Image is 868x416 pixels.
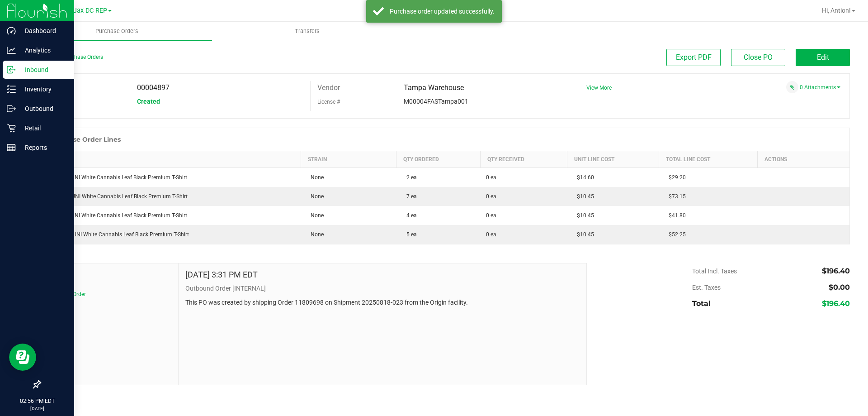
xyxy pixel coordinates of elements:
[16,142,70,153] p: Reports
[822,299,850,308] span: $196.40
[9,344,36,371] iframe: Resource center
[572,193,594,200] span: $10.45
[137,98,160,105] span: Created
[396,151,481,168] th: Qty Ordered
[731,49,785,66] button: Close PO
[666,49,721,66] button: Export PDF
[7,124,16,133] inline-svg: Retail
[16,64,70,75] p: Inbound
[46,173,296,182] div: SW 3XL UNI White Cannabis Leaf Black Premium T-Shirt
[402,174,417,181] span: 2 ea
[692,299,711,308] span: Total
[306,212,324,219] span: None
[664,174,686,181] span: $29.20
[404,83,464,92] span: Tampa Warehouse
[7,85,16,94] inline-svg: Inventory
[212,22,402,41] a: Transfers
[46,192,296,201] div: SW XLG UNI White Cannabis Leaf Black Premium T-Shirt
[402,212,417,219] span: 4 ea
[786,81,798,93] span: Attach a document
[83,27,151,35] span: Purchase Orders
[46,230,296,239] div: SW MED UNI White Cannabis Leaf Black Premium T-Shirt
[306,174,324,181] span: None
[692,268,737,275] span: Total Incl. Taxes
[676,53,712,62] span: Export PDF
[7,65,16,74] inline-svg: Inbound
[16,103,70,114] p: Outbound
[822,7,851,14] span: Hi, Antion!
[41,151,301,168] th: Item
[389,7,495,16] div: Purchase order updated successfully.
[692,284,721,291] span: Est. Taxes
[572,231,594,238] span: $10.45
[404,98,468,105] span: M00004FASTampa001
[301,151,396,168] th: Strain
[664,193,686,200] span: $73.15
[7,46,16,55] inline-svg: Analytics
[744,53,773,62] span: Close PO
[486,192,496,201] span: 0 ea
[664,231,686,238] span: $52.25
[567,151,659,168] th: Unit Line Cost
[185,270,258,279] h4: [DATE] 3:31 PM EDT
[402,193,417,200] span: 7 ea
[317,95,340,109] label: License #
[817,53,829,62] span: Edit
[822,267,850,275] span: $196.40
[800,84,840,91] a: 0 Attachments
[73,7,107,14] span: Jax DC REP
[185,298,580,307] p: This PO was created by shipping Order 11809698 on Shipment 20250818-023 from the Origin facility.
[46,211,296,220] div: SW LRG UNI White Cannabis Leaf Black Premium T-Shirt
[317,81,340,95] label: Vendor
[137,83,170,92] span: 00004897
[664,212,686,219] span: $41.80
[572,212,594,219] span: $10.45
[402,231,417,238] span: 5 ea
[16,123,70,134] p: Retail
[49,136,121,143] h1: Purchase Order Lines
[486,211,496,220] span: 0 ea
[572,174,594,181] span: $14.60
[7,26,16,35] inline-svg: Dashboard
[22,22,212,41] a: Purchase Orders
[306,231,324,238] span: None
[306,193,324,200] span: None
[283,27,332,35] span: Transfers
[16,84,70,95] p: Inventory
[659,151,757,168] th: Total Line Cost
[486,230,496,239] span: 0 ea
[4,397,70,405] p: 02:56 PM EDT
[586,85,612,91] a: View More
[7,143,16,152] inline-svg: Reports
[7,104,16,113] inline-svg: Outbound
[16,45,70,56] p: Analytics
[47,270,171,281] span: Notes
[796,49,850,66] button: Edit
[481,151,567,168] th: Qty Received
[16,25,70,36] p: Dashboard
[486,173,496,182] span: 0 ea
[4,405,70,412] p: [DATE]
[185,284,580,293] p: Outbound Order [INTERNAL]
[758,151,849,168] th: Actions
[829,283,850,292] span: $0.00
